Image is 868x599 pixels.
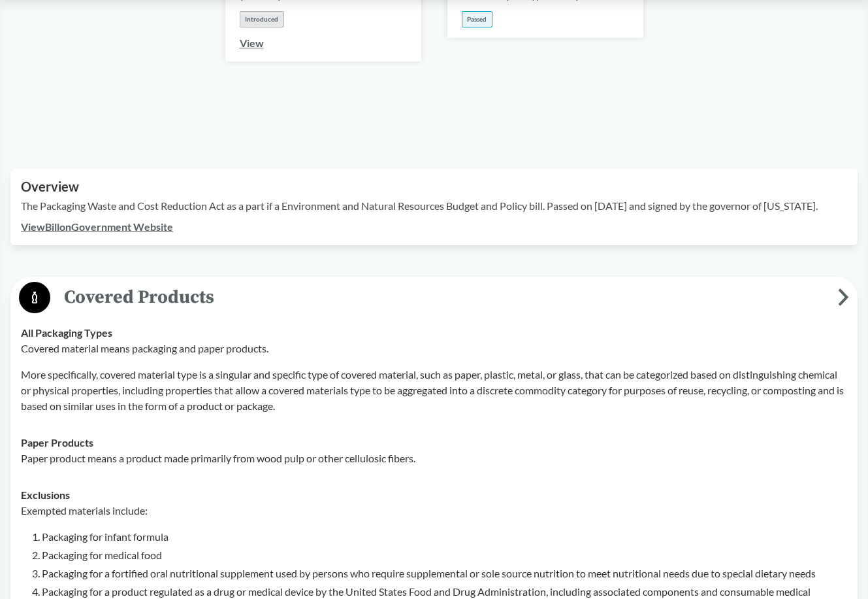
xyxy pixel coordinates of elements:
[21,198,847,214] p: The Packaging Waste and Cost Reduction Act as a part if a Environment and Natural Resources Budge...
[42,529,847,545] li: Packaging for infant formula
[240,37,264,49] a: View
[21,341,847,356] p: Covered material means packaging and paper products.
[42,566,847,581] li: Packaging for a fortified oral nutritional supplement used by persons who require supplemental or...
[42,547,847,563] li: Packaging for medical food
[240,11,284,27] div: Introduced
[21,179,847,194] h2: Overview
[21,503,847,519] p: Exempted materials include:
[50,282,838,312] span: Covered Products
[21,326,112,339] strong: All Packaging Types
[21,436,93,449] strong: Paper Products
[21,488,70,501] strong: Exclusions
[462,11,492,27] div: Passed
[15,281,853,315] button: Covered Products
[21,220,173,233] a: ViewBillonGovernment Website
[21,367,847,414] p: More specifically, covered material type is a singular and specific type of covered material, suc...
[21,451,847,466] p: Paper product means a product made primarily from wood pulp or other cellulosic fibers.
